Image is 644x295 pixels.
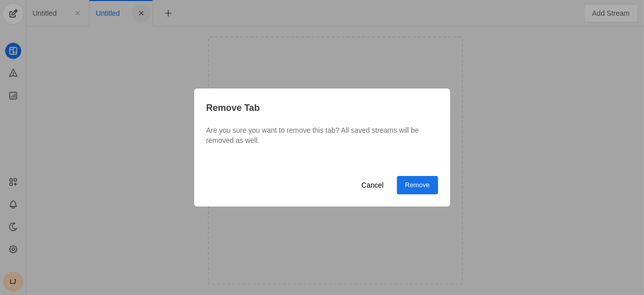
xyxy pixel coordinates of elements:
span: Remove [405,180,430,190]
span: Cancel [361,176,384,194]
div: Remove Tab [194,88,450,115]
button: Remove [397,176,438,194]
p: Are you sure you want to remove this tab? All saved streams will be removed as well. [206,125,438,145]
button: Cancel [356,176,389,194]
